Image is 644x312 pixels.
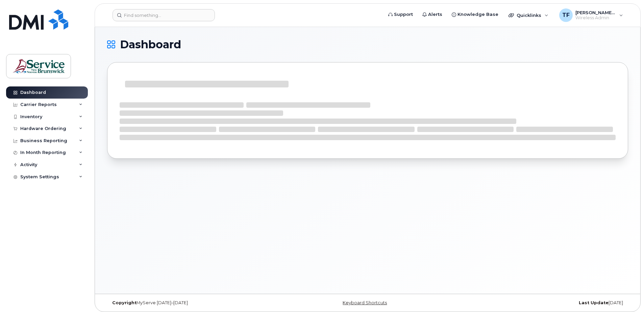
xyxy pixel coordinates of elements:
a: Keyboard Shortcuts [343,300,387,305]
span: Dashboard [120,40,181,50]
div: MyServe [DATE]–[DATE] [107,300,281,306]
strong: Copyright [112,300,137,305]
strong: Last Update [579,300,609,305]
div: [DATE] [454,300,628,306]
